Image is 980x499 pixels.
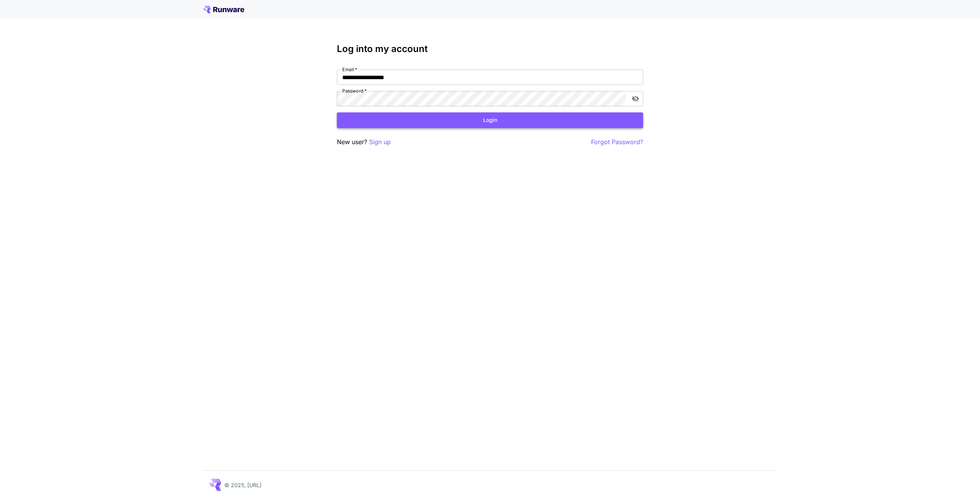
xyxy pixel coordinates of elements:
button: Forgot Password? [591,137,643,147]
button: Sign up [369,137,391,147]
button: toggle password visibility [629,92,642,106]
button: Login [337,112,643,128]
p: © 2025, [URL] [224,481,261,489]
p: New user? [337,137,391,147]
label: Password [342,88,367,94]
h3: Log into my account [337,44,643,54]
label: Email [342,66,357,73]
